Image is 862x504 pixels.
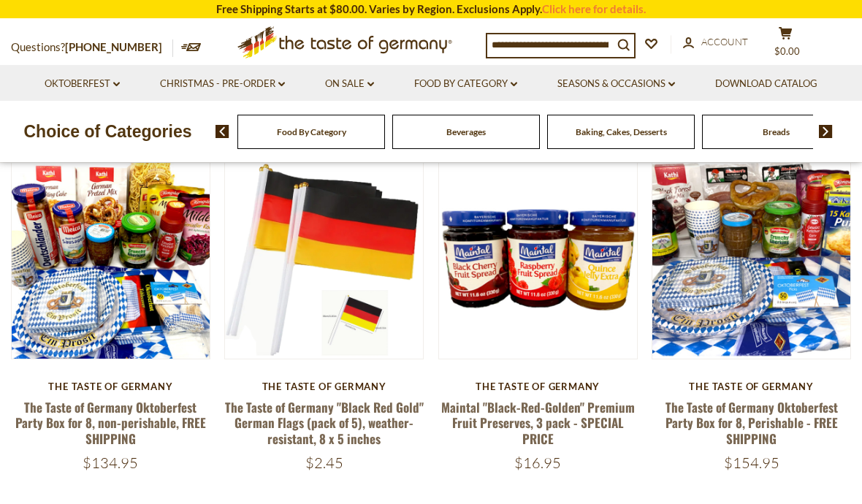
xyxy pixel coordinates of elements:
[11,38,173,57] p: Questions?
[83,454,138,472] span: $134.95
[441,398,635,448] a: Maintal "Black-Red-Golden" Premium Fruit Preserves, 3 pack - SPECIAL PRICE
[446,126,486,137] a: Beverages
[65,40,162,53] a: [PHONE_NUMBER]
[15,398,206,448] a: The Taste of Germany Oktoberfest Party Box for 8, non-perishable, FREE SHIPPING
[225,398,424,448] a: The Taste of Germany "Black Red Gold" German Flags (pack of 5), weather-resistant, 8 x 5 inches
[414,76,517,92] a: Food By Category
[683,34,748,50] a: Account
[763,26,807,63] button: $0.00
[715,76,817,92] a: Download Catalog
[215,125,229,138] img: previous arrow
[665,398,838,448] a: The Taste of Germany Oktoberfest Party Box for 8, Perishable - FREE SHIPPING
[305,454,343,472] span: $2.45
[12,161,210,359] img: The Taste of Germany Oktoberfest Party Box for 8, non-perishable, FREE SHIPPING
[439,161,637,359] img: Maintal "Black-Red-Golden" Premium Fruit Preserves, 3 pack - SPECIAL PRICE
[724,454,779,472] span: $154.95
[325,76,374,92] a: On Sale
[438,381,638,392] div: The Taste of Germany
[652,161,850,359] img: The Taste of Germany Oktoberfest Party Box for 8, Perishable - FREE SHIPPING
[45,76,120,92] a: Oktoberfest
[576,126,667,137] a: Baking, Cakes, Desserts
[542,2,646,15] a: Click here for details.
[774,45,800,57] span: $0.00
[763,126,790,137] a: Breads
[557,76,675,92] a: Seasons & Occasions
[701,36,748,47] span: Account
[514,454,561,472] span: $16.95
[160,76,285,92] a: Christmas - PRE-ORDER
[224,381,424,392] div: The Taste of Germany
[277,126,346,137] a: Food By Category
[819,125,833,138] img: next arrow
[225,161,423,359] img: The Taste of Germany "Black Red Gold" German Flags (pack of 5), weather-resistant, 8 x 5 inches
[11,381,210,392] div: The Taste of Germany
[652,381,851,392] div: The Taste of Germany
